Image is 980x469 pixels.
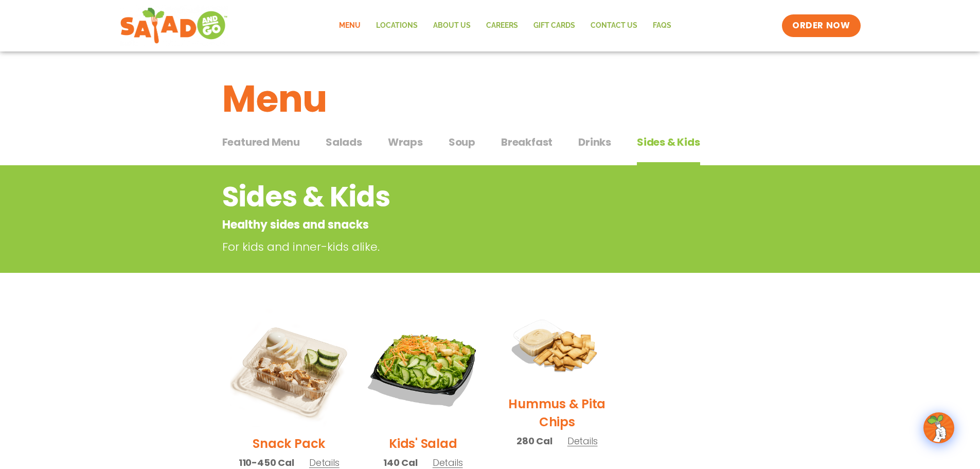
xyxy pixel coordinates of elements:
[782,14,860,37] a: ORDER NOW
[309,456,340,469] span: Details
[526,14,583,38] a: GIFT CARDS
[331,14,368,38] a: Menu
[516,434,553,448] span: 280 Cal
[498,308,617,387] img: Product photo for Hummus & Pita Chips
[433,456,463,469] span: Details
[449,134,475,150] span: Soup
[120,5,228,46] img: new-SAG-logo-768×292
[578,134,611,150] span: Drinks
[331,14,679,38] nav: Menu
[498,395,617,431] h2: Hummus & Pita Chips
[253,435,325,453] h2: Snack Pack
[364,308,483,427] img: Product photo for Kids’ Salad
[326,134,362,150] span: Salads
[645,14,679,38] a: FAQs
[478,14,526,38] a: Careers
[583,14,645,38] a: Contact Us
[389,435,457,453] h2: Kids' Salad
[222,176,675,218] h2: Sides & Kids
[222,238,680,255] p: For kids and inner-kids alike.
[368,14,425,38] a: Locations
[567,435,598,447] span: Details
[222,131,758,166] div: Tabbed content
[222,134,300,150] span: Featured Menu
[501,134,553,150] span: Breakfast
[388,134,423,150] span: Wraps
[230,308,349,427] img: Product photo for Snack Pack
[792,20,850,32] span: ORDER NOW
[222,71,758,127] h1: Menu
[637,134,700,150] span: Sides & Kids
[222,216,675,233] p: Healthy sides and snacks
[924,413,953,442] img: wpChatIcon
[425,14,478,38] a: About Us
